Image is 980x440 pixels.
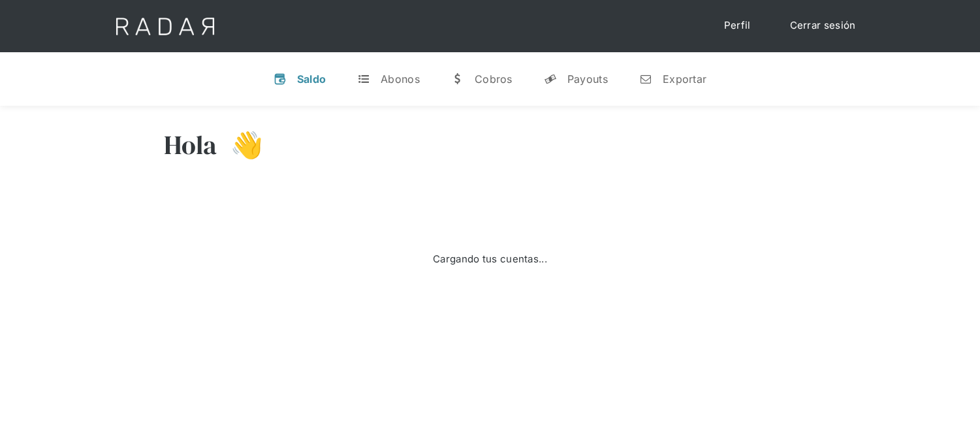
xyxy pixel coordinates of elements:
[433,252,547,267] div: Cargando tus cuentas...
[381,72,420,86] div: Abonos
[711,13,764,39] a: Perfil
[544,72,557,86] div: y
[217,129,263,161] h3: 👋
[164,129,217,161] h3: Hola
[357,72,370,86] div: t
[639,72,652,86] div: n
[297,72,326,86] div: Saldo
[777,13,869,39] a: Cerrar sesión
[567,72,608,86] div: Payouts
[475,72,513,86] div: Cobros
[663,72,706,86] div: Exportar
[451,72,464,86] div: w
[274,72,287,86] div: v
